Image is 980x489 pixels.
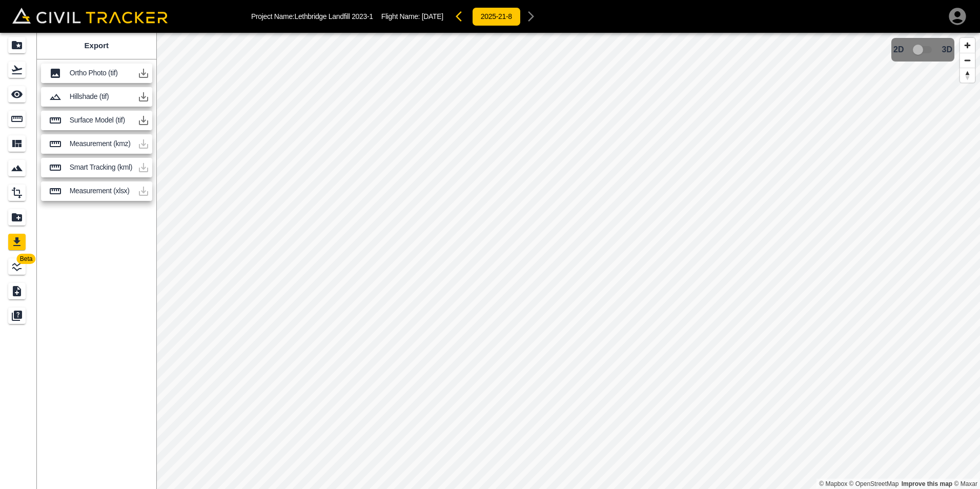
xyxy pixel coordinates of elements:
[251,12,373,21] p: Project Name: Lethbridge Landfill 2023-1
[960,38,975,53] button: Zoom in
[422,12,443,21] span: [DATE]
[819,480,847,487] a: Mapbox
[954,480,977,487] a: Maxar
[472,7,521,26] button: 2025-21-8
[942,45,952,54] span: 3D
[381,12,443,21] p: Flight Name:
[849,480,899,487] a: OpenStreetMap
[902,480,952,487] a: Map feedback
[893,45,904,54] span: 2D
[156,33,980,489] canvas: Map
[960,68,975,83] button: Reset bearing to north
[12,8,168,24] img: Civil Tracker
[908,40,938,59] span: 3D model not uploaded yet
[960,53,975,68] button: Zoom out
